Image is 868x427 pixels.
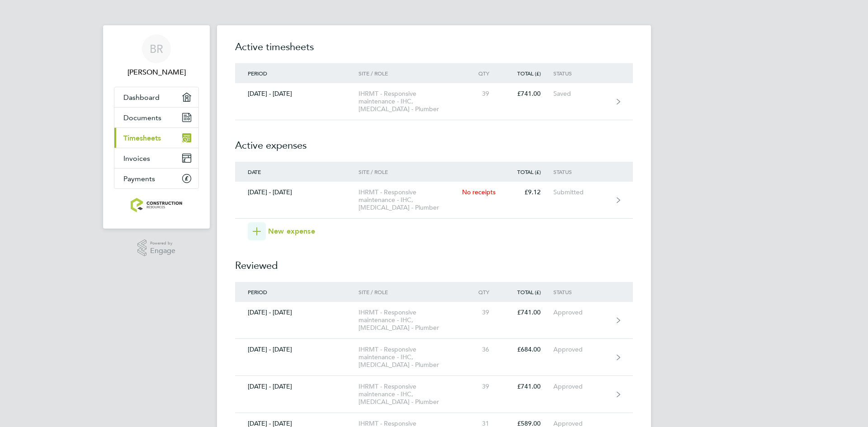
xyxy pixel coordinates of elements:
[462,289,502,295] div: Qty
[235,182,633,219] a: [DATE] - [DATE]IHRMT - Responsive maintenance - IHC, [MEDICAL_DATA] - PlumberNo receipts£9.12Subm...
[235,339,633,376] a: [DATE] - [DATE]IHRMT - Responsive maintenance - IHC, [MEDICAL_DATA] - Plumber36£684.00Approved
[359,169,462,175] div: Site / Role
[114,198,199,212] a: Go to home page
[553,90,609,98] div: Saved
[123,93,160,102] span: Dashboard
[123,154,150,163] span: Invoices
[235,309,359,316] div: [DATE] - [DATE]
[150,247,175,255] span: Engage
[502,70,553,76] div: Total (£)
[150,43,163,55] span: BR
[235,240,633,282] h2: Reviewed
[553,383,609,390] div: Approved
[248,288,267,296] span: Period
[114,34,199,78] a: BR[PERSON_NAME]
[114,67,199,78] span: Brian Rattle
[359,289,462,295] div: Site / Role
[123,174,155,183] span: Payments
[462,90,502,98] div: 39
[462,383,502,390] div: 39
[359,70,462,76] div: Site / Role
[235,188,359,196] div: [DATE] - [DATE]
[553,188,609,196] div: Submitted
[502,383,553,390] div: £741.00
[235,302,633,339] a: [DATE] - [DATE]IHRMT - Responsive maintenance - IHC, [MEDICAL_DATA] - Plumber39£741.00Approved
[553,346,609,353] div: Approved
[502,346,553,353] div: £684.00
[462,70,502,76] div: Qty
[114,128,198,148] a: Timesheets
[248,222,315,240] button: New expense
[137,239,176,257] a: Powered byEngage
[502,90,553,98] div: £741.00
[235,83,633,120] a: [DATE] - [DATE]IHRMT - Responsive maintenance - IHC, [MEDICAL_DATA] - Plumber39£741.00Saved
[114,148,198,168] a: Invoices
[235,169,359,175] div: Date
[235,90,359,98] div: [DATE] - [DATE]
[103,25,210,229] nav: Main navigation
[553,309,609,316] div: Approved
[114,169,198,188] a: Payments
[359,346,462,369] div: IHRMT - Responsive maintenance - IHC, [MEDICAL_DATA] - Plumber
[235,376,633,413] a: [DATE] - [DATE]IHRMT - Responsive maintenance - IHC, [MEDICAL_DATA] - Plumber39£741.00Approved
[150,239,175,247] span: Powered by
[502,169,553,175] div: Total (£)
[462,188,502,196] div: No receipts
[235,346,359,353] div: [DATE] - [DATE]
[502,188,553,196] div: £9.12
[553,169,609,175] div: Status
[359,383,462,406] div: IHRMT - Responsive maintenance - IHC, [MEDICAL_DATA] - Plumber
[123,113,161,122] span: Documents
[502,309,553,316] div: £741.00
[462,346,502,353] div: 36
[553,70,609,76] div: Status
[502,289,553,295] div: Total (£)
[235,120,633,162] h2: Active expenses
[235,40,633,63] h2: Active timesheets
[359,309,462,332] div: IHRMT - Responsive maintenance - IHC, [MEDICAL_DATA] - Plumber
[114,87,198,107] a: Dashboard
[235,383,359,390] div: [DATE] - [DATE]
[359,90,462,113] div: IHRMT - Responsive maintenance - IHC, [MEDICAL_DATA] - Plumber
[114,108,198,127] a: Documents
[248,70,267,77] span: Period
[123,134,161,142] span: Timesheets
[462,309,502,316] div: 39
[268,226,315,237] span: New expense
[553,289,609,295] div: Status
[359,188,462,211] div: IHRMT - Responsive maintenance - IHC, [MEDICAL_DATA] - Plumber
[131,198,183,212] img: construction-resources-logo-retina.png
